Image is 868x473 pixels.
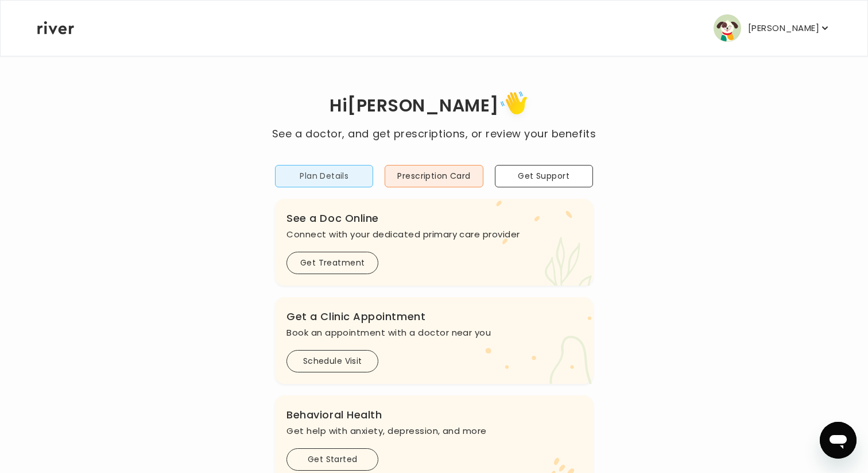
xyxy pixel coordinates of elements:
button: Schedule Visit [286,350,378,372]
button: Get Started [286,448,378,471]
h1: Hi [PERSON_NAME] [272,87,596,126]
p: Get help with anxiety, depression, and more [286,423,582,439]
button: Get Treatment [286,252,378,274]
img: user avatar [714,14,741,42]
h3: See a Doc Online [286,210,582,226]
iframe: Button to launch messaging window [820,422,857,459]
p: [PERSON_NAME] [748,20,819,36]
button: Get Support [495,165,593,187]
button: Prescription Card [385,165,483,187]
h3: Behavioral Health [286,407,582,423]
button: Plan Details [275,165,373,187]
p: See a doctor, and get prescriptions, or review your benefits [272,126,596,142]
button: user avatar[PERSON_NAME] [714,14,831,42]
h3: Get a Clinic Appointment [286,309,582,325]
p: Book an appointment with a doctor near you [286,325,582,341]
p: Connect with your dedicated primary care provider [286,226,582,243]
